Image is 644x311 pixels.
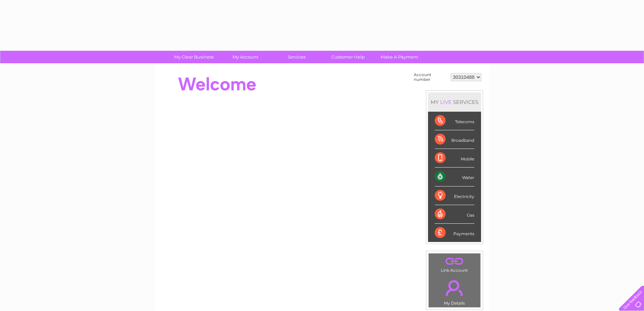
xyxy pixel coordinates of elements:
[435,186,474,205] div: Electricity
[166,51,222,63] a: My Clear Business
[320,51,376,63] a: Customer Help
[428,92,481,112] div: MY SERVICES
[372,51,427,63] a: Make A Payment
[269,51,325,63] a: Services
[428,253,481,274] td: Link Account
[430,276,479,300] a: .
[439,99,453,105] div: LIVE
[435,130,474,149] div: Broadband
[435,168,474,186] div: Water
[435,149,474,168] div: Mobile
[435,224,474,242] div: Payments
[435,112,474,130] div: Telecoms
[217,51,273,63] a: My Account
[430,255,479,267] a: .
[412,71,449,84] td: Account number
[428,274,481,308] td: My Details
[435,205,474,224] div: Gas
